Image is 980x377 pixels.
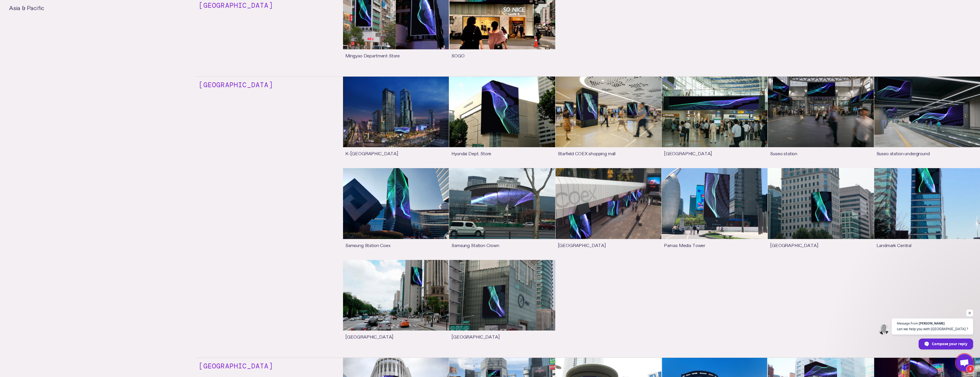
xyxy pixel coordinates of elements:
[196,79,273,90] h4: [GEOGRAPHIC_DATA]
[932,339,967,349] span: Compose your reply
[196,361,273,372] h4: [GEOGRAPHIC_DATA]
[897,322,918,325] span: Message from
[956,354,973,371] a: Open chat
[919,322,945,325] span: [PERSON_NAME]
[966,365,974,373] span: 2
[897,326,968,332] span: can we help you with [GEOGRAPHIC_DATA] ?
